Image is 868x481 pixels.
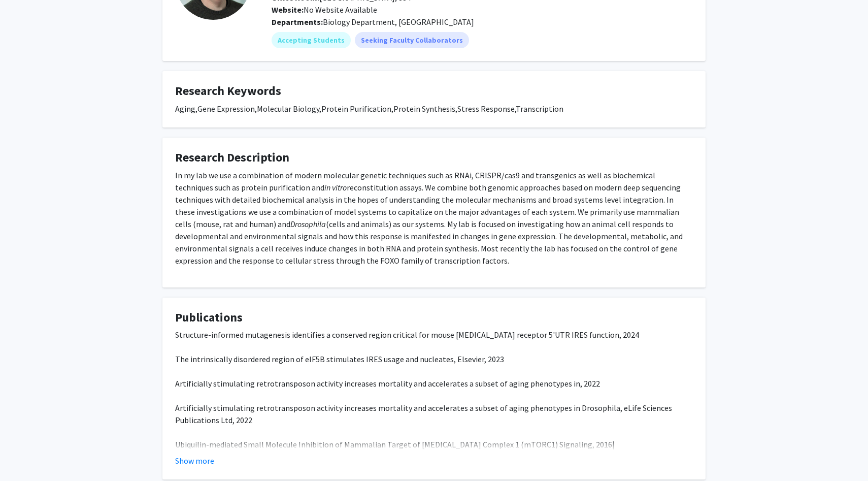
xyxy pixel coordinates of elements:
[175,150,693,165] h4: Research Description
[175,310,693,325] h4: Publications
[175,354,504,364] span: The intrinsically disordered region of eIF5B stimulates IRES usage and nucleates, Elsevier, 2023
[272,32,351,48] mat-chip: Accepting Students
[175,330,639,340] span: Structure-informed mutagenesis identifies a conserved region critical for mouse [MEDICAL_DATA] re...
[175,455,214,467] button: Show more
[175,439,615,450] span: Ubiquilin-mediated Small Molecule Inhibition of Mammalian Target of [MEDICAL_DATA] Complex 1 (mTO...
[272,17,323,27] b: Departments:
[323,17,474,27] span: Biology Department, [GEOGRAPHIC_DATA]
[355,32,469,48] mat-chip: Seeking Faculty Collaborators
[175,103,693,115] div: Aging,Gene Expression,Molecular Biology,Protein Purification,Protein Synthesis,Stress Response,Tr...
[175,378,600,389] span: Artificially stimulating retrotransposon activity increases mortality and accelerates a subset of...
[290,219,326,229] em: Drosophila
[324,182,347,193] em: in vitro
[175,403,672,425] span: Artificially stimulating retrotransposon activity increases mortality and accelerates a subset of...
[272,5,304,15] b: Website:
[8,435,43,473] iframe: Chat
[175,84,693,99] h4: Research Keywords
[272,5,377,15] span: No Website Available
[175,169,693,267] div: In my lab we use a combination of modern molecular genetic techniques such as RNAi, CRISPR/cas9 a...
